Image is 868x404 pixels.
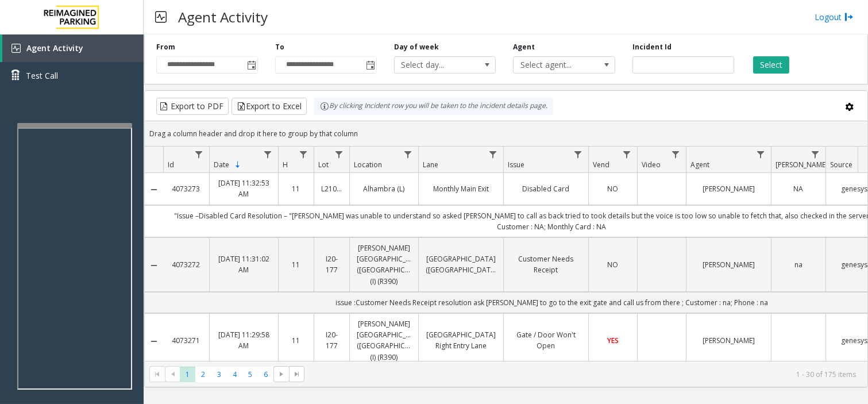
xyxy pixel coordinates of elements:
[607,336,619,345] span: YES
[289,366,304,382] span: Go to the last page
[26,43,83,53] span: Agent Activity
[156,42,175,52] label: From
[286,259,307,270] a: 11
[170,335,202,346] a: 4073271
[608,184,619,194] span: NO
[217,178,271,199] a: [DATE] 11:32:53 AM
[233,160,242,170] span: Sortable
[690,160,709,170] span: Agent
[156,98,229,115] button: Export to PDF
[155,3,167,31] img: pageIcon
[321,183,342,194] a: L21083200
[511,253,581,275] a: Customer Needs Receipt
[331,147,347,162] a: Lot Filter Menu
[258,367,273,382] span: Page 6
[426,253,496,275] a: [GEOGRAPHIC_DATA] ([GEOGRAPHIC_DATA])
[394,42,439,52] label: Day of week
[508,160,524,170] span: Issue
[642,160,661,170] span: Video
[357,243,411,287] a: [PERSON_NAME][GEOGRAPHIC_DATA] ([GEOGRAPHIC_DATA]) (I) (R390)
[632,42,672,52] label: Incident Id
[514,57,594,73] span: Select agent...
[145,124,867,144] div: Drag a column header and drop it here to group by that column
[423,160,438,170] span: Lane
[195,367,211,382] span: Page 2
[277,370,286,379] span: Go to the next page
[596,335,630,346] a: YES
[511,329,581,351] a: Gate / Door Won't Open
[364,57,376,73] span: Toggle popup
[292,370,302,379] span: Go to the last page
[426,183,496,194] a: Monthly Main Exit
[593,160,609,170] span: Vend
[245,57,257,73] span: Toggle popup
[145,185,163,194] a: Collapse Details
[311,370,856,379] kendo-pager-info: 1 - 30 of 175 items
[170,183,202,194] a: 4073273
[318,160,329,170] span: Lot
[693,259,764,270] a: [PERSON_NAME]
[596,259,630,270] a: NO
[693,335,764,346] a: [PERSON_NAME]
[168,160,174,170] span: Id
[485,147,501,162] a: Lane Filter Menu
[11,44,21,53] img: 'icon'
[260,147,276,162] a: Date Filter Menu
[619,147,635,162] a: Vend Filter Menu
[275,42,284,52] label: To
[145,261,163,270] a: Collapse Details
[753,56,789,74] button: Select
[321,329,342,351] a: I20-177
[357,318,411,363] a: [PERSON_NAME][GEOGRAPHIC_DATA] ([GEOGRAPHIC_DATA]) (I) (R390)
[395,57,475,73] span: Select day...
[513,42,535,52] label: Agent
[400,147,416,162] a: Location Filter Menu
[693,183,764,194] a: [PERSON_NAME]
[145,337,163,346] a: Collapse Details
[217,329,271,351] a: [DATE] 11:29:58 AM
[145,147,867,361] div: Data table
[191,147,207,162] a: Id Filter Menu
[214,160,229,170] span: Date
[172,3,273,31] h3: Agent Activity
[211,367,227,382] span: Page 3
[314,98,553,115] div: By clicking Incident row you will be taken to the incident details page.
[357,183,411,194] a: Alhambra (L)
[26,70,58,82] span: Test Call
[273,366,289,382] span: Go to the next page
[808,147,823,162] a: Parker Filter Menu
[217,253,271,275] a: [DATE] 11:31:02 AM
[320,102,329,111] img: infoIcon.svg
[283,160,288,170] span: H
[778,183,819,194] a: NA
[296,147,311,162] a: H Filter Menu
[511,183,581,194] a: Disabled Card
[232,98,307,115] button: Export to Excel
[815,11,854,23] a: Logout
[426,329,496,351] a: [GEOGRAPHIC_DATA] Right Entry Lane
[170,259,202,270] a: 4073272
[844,11,854,23] img: logout
[668,147,684,162] a: Video Filter Menu
[227,367,242,382] span: Page 4
[180,367,195,382] span: Page 1
[286,183,307,194] a: 11
[778,259,819,270] a: na
[753,147,769,162] a: Agent Filter Menu
[2,34,144,62] a: Agent Activity
[570,147,586,162] a: Issue Filter Menu
[596,183,630,194] a: NO
[242,367,258,382] span: Page 5
[776,160,828,170] span: [PERSON_NAME]
[286,335,307,346] a: 11
[321,253,342,275] a: I20-177
[830,160,852,170] span: Source
[354,160,382,170] span: Location
[608,260,619,270] span: NO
